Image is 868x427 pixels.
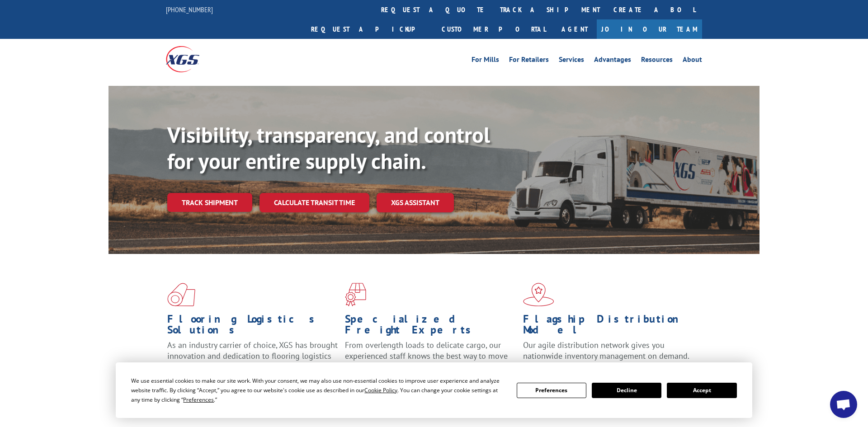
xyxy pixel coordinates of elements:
[667,383,736,398] button: Accept
[830,391,857,418] div: Open chat
[131,376,505,404] div: We use essential cookies to make our site work. With your consent, we may also use non-essential ...
[259,193,369,212] a: Calculate transit time
[167,121,490,175] b: Visibility, transparency, and control for your entire supply chain.
[166,5,213,14] a: [PHONE_NUMBER]
[523,340,689,361] span: Our agile distribution network gives you nationwide inventory management on demand.
[641,56,673,66] a: Resources
[594,56,631,66] a: Advantages
[167,340,338,372] span: As an industry carrier of choice, XGS has brought innovation and dedication to flooring logistics...
[472,56,499,66] a: For Mills
[345,340,516,380] p: From overlength loads to delicate cargo, our experienced staff knows the best way to move your fr...
[304,19,435,39] a: Request a pickup
[509,56,549,66] a: For Retailers
[552,19,597,39] a: Agent
[167,193,252,212] a: Track shipment
[592,383,661,398] button: Decline
[364,386,397,394] span: Cookie Policy
[597,19,702,39] a: Join Our Team
[377,193,454,212] a: XGS ASSISTANT
[345,314,516,340] h1: Specialized Freight Experts
[116,362,752,418] div: Cookie Consent Prompt
[523,314,694,340] h1: Flagship Distribution Model
[523,283,554,306] img: xgs-icon-flagship-distribution-model-red
[167,314,338,340] h1: Flooring Logistics Solutions
[167,283,195,306] img: xgs-icon-total-supply-chain-intelligence-red
[559,56,584,66] a: Services
[435,19,552,39] a: Customer Portal
[683,56,702,66] a: About
[183,396,214,404] span: Preferences
[345,283,366,306] img: xgs-icon-focused-on-flooring-red
[517,383,586,398] button: Preferences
